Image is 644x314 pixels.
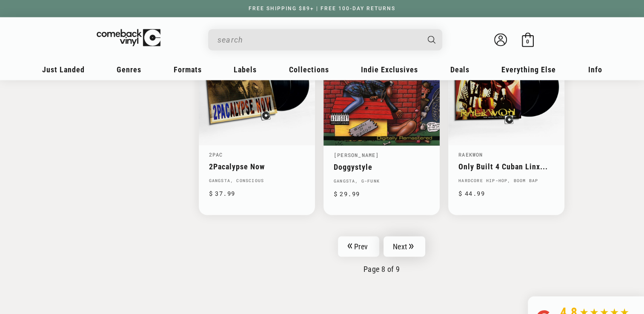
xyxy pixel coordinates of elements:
input: When autocomplete results are available use up and down arrows to review and enter to select [218,31,419,49]
a: 2Pacalypse Now [209,162,305,171]
a: FREE SHIPPING $89+ | FREE 100-DAY RETURNS [240,6,404,11]
span: Just Landed [42,65,85,74]
span: Labels [234,65,257,74]
a: Raekwon [458,151,483,158]
span: 0 [526,38,529,45]
a: Prev [338,236,379,257]
nav: Pagination [199,236,565,273]
span: Info [588,65,602,74]
a: Next [384,236,425,257]
span: Genres [117,65,141,74]
span: Collections [289,65,329,74]
span: Indie Exclusives [361,65,418,74]
a: 2Pac [209,151,223,158]
a: Only Built 4 Cuban Linx... [458,162,554,171]
span: Everything Else [501,65,556,74]
span: Formats [174,65,202,74]
a: Doggystyle [334,163,429,171]
p: Page 8 of 9 [199,264,565,273]
div: Search [208,29,442,50]
button: Search [420,29,443,50]
span: Deals [450,65,469,74]
a: [PERSON_NAME] [334,151,379,158]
